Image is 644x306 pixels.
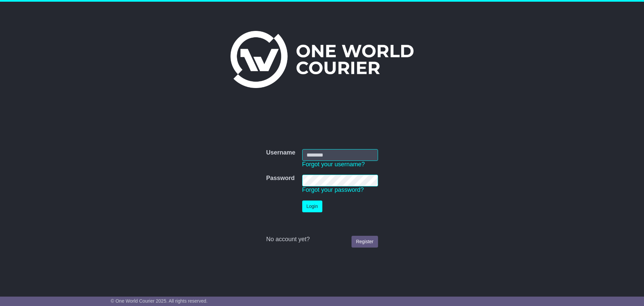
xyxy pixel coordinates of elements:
img: One World [230,31,414,88]
a: Forgot your password? [302,186,364,193]
label: Username [266,149,295,157]
span: © One World Courier 2025. All rights reserved. [111,298,208,304]
label: Password [266,175,294,182]
a: Forgot your username? [302,161,365,168]
button: Login [302,201,322,212]
a: Register [352,236,378,248]
div: No account yet? [266,236,378,243]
